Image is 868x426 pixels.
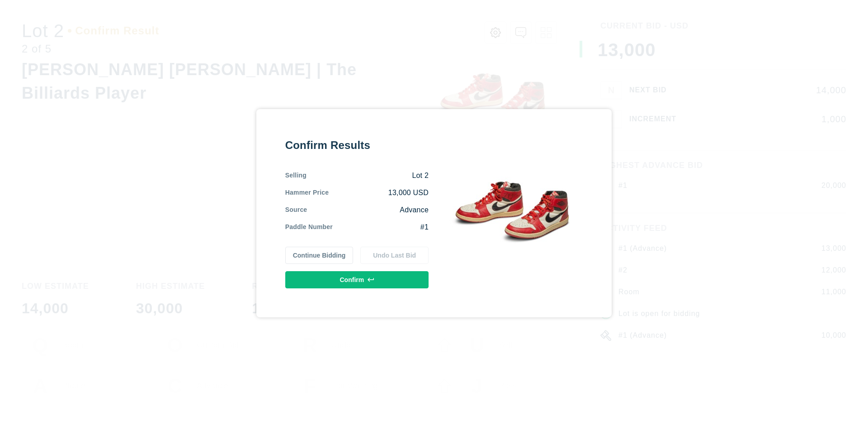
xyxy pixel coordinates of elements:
[285,247,354,264] button: Continue Bidding
[360,247,429,264] button: Undo Last Bid
[285,188,329,198] div: Hammer Price
[307,171,429,181] div: Lot 2
[285,171,307,181] div: Selling
[333,222,429,232] div: #1
[285,138,429,153] div: Confirm Results
[285,271,429,288] button: Confirm
[285,222,333,232] div: Paddle Number
[329,188,429,198] div: 13,000 USD
[285,205,307,215] div: Source
[307,205,429,215] div: Advance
